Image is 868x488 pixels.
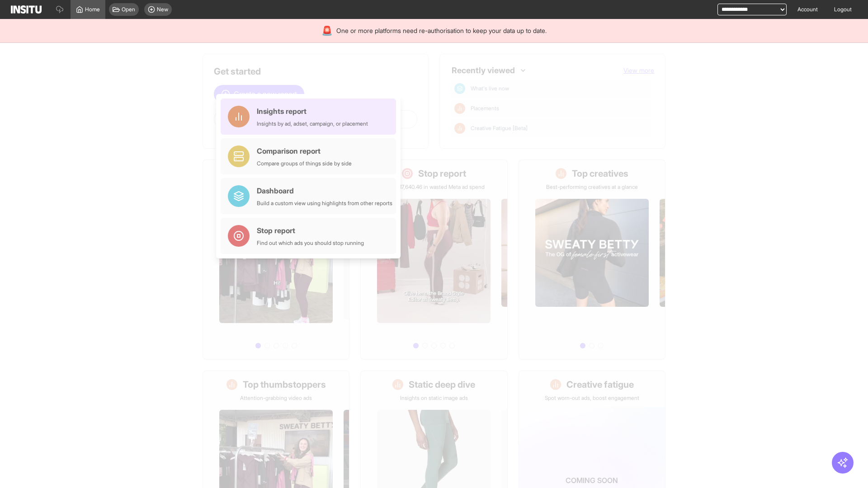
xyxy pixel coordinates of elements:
img: Logo [11,5,42,14]
div: Comparison report [257,145,352,156]
span: One or more platforms need re-authorisation to keep your data up to date. [336,26,547,35]
div: Stop report [257,225,364,236]
div: Compare groups of things side by side [257,160,352,167]
span: Home [85,6,100,13]
div: Find out which ads you should stop running [257,239,364,247]
div: Dashboard [257,185,392,196]
span: Open [122,6,135,13]
div: Build a custom view using highlights from other reports [257,200,392,207]
div: 🚨 [321,24,333,37]
div: Insights by ad, adset, campaign, or placement [257,120,368,127]
span: New [157,6,168,13]
div: Insights report [257,106,368,117]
